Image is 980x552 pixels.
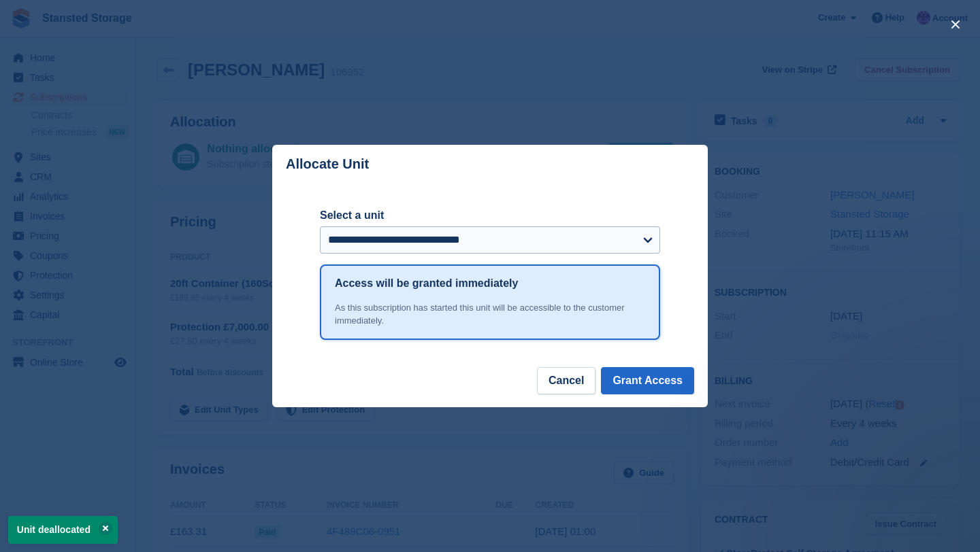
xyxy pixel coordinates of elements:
button: Cancel [537,367,595,394]
button: Grant Access [601,367,694,394]
p: Allocate Unit [286,156,369,172]
h1: Access will be granted immediately [335,275,518,292]
button: close [945,14,966,35]
div: As this subscription has started this unit will be accessible to the customer immediately. [335,301,645,328]
label: Select a unit [320,207,660,224]
p: Unit deallocated [8,516,118,544]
